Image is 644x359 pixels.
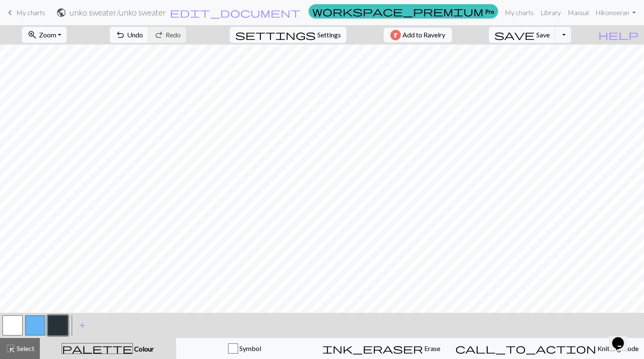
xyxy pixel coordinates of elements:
span: Settings [317,30,341,40]
iframe: chat widget [609,325,636,351]
button: Colour [40,338,176,359]
button: Knitting mode [450,338,644,359]
span: zoom_in [27,29,37,41]
a: My charts [5,5,45,20]
span: My charts [16,8,45,16]
i: Settings [235,30,316,40]
a: My charts [501,4,537,21]
span: Add to Ravelry [402,30,445,40]
span: undo [115,29,125,41]
span: Colour [133,345,154,353]
span: Select [16,344,34,352]
a: Hikonoeran [592,4,639,21]
a: Manual [564,4,592,21]
button: Symbol [176,338,313,359]
h2: unko sweater / unko sweater [70,8,166,17]
img: Ravelry [390,30,401,40]
span: call_to_action [455,343,596,354]
span: save [494,29,535,41]
span: workspace_premium [312,5,483,17]
span: palette [62,343,132,354]
button: Undo [110,27,149,43]
button: Add to Ravelry [384,28,452,42]
span: Zoom [39,31,56,39]
span: public [56,7,66,18]
span: add [77,320,87,331]
a: Library [537,4,564,21]
span: Erase [423,344,440,352]
span: settings [235,29,316,41]
span: edit_document [170,7,301,18]
button: Erase [313,338,450,359]
a: Pro [309,4,498,18]
span: ink_eraser [322,343,423,354]
span: Knitting mode [596,344,639,352]
span: Symbol [238,344,261,352]
button: Zoom [22,27,67,43]
span: highlight_alt [5,343,16,354]
button: SettingsSettings [230,27,346,43]
button: Save [489,27,556,43]
span: keyboard_arrow_left [5,7,15,18]
span: help [598,29,639,41]
span: Undo [127,31,143,39]
span: Save [536,31,550,39]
